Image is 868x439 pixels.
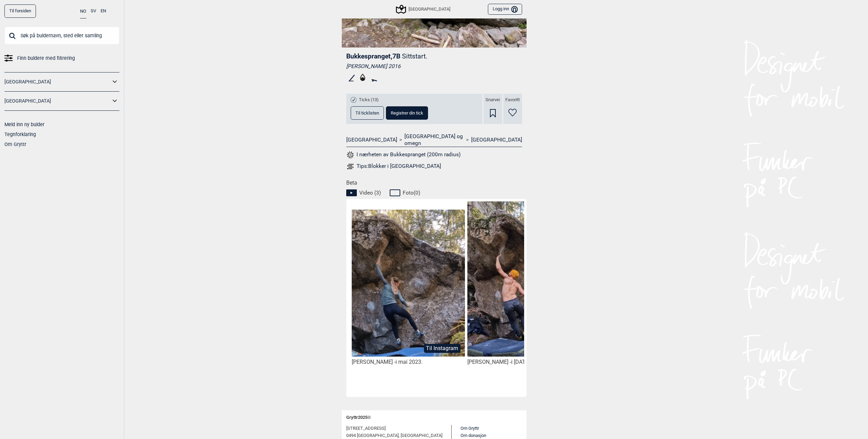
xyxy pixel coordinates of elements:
button: NO [80,4,86,18]
span: Registrer din tick [391,111,423,115]
div: Snarvei [483,94,502,124]
a: Tips:Blokker i [GEOGRAPHIC_DATA] [346,162,522,171]
span: i [DATE]. [511,359,531,365]
a: [GEOGRAPHIC_DATA] [471,136,522,143]
div: [PERSON_NAME] - [352,359,465,366]
button: Logg inn [488,4,522,15]
img: Andreas pa Bukkespranget [467,201,580,358]
div: Gryttr 2025 © [346,410,522,425]
p: Sittstart. [402,52,427,60]
span: Foto ( 0 ) [403,189,420,196]
span: Til ticklisten [355,111,379,115]
span: Ticks (13) [359,97,379,103]
span: Video ( 3 ) [359,189,381,196]
span: Favoritt [505,97,520,103]
div: [PERSON_NAME] - [467,359,580,366]
button: Til Instagram [424,344,461,353]
button: Til ticklisten [351,106,384,120]
img: Nadia pa Bukkespranget [352,210,465,357]
a: Til forsiden [4,4,36,18]
a: [GEOGRAPHIC_DATA] og omegn [404,133,464,147]
a: Tegnforklaring [4,132,36,137]
nav: > > [346,133,522,147]
div: [GEOGRAPHIC_DATA] [397,5,450,13]
button: I nærheten av Bukkespranget (200m radius) [346,150,461,159]
span: [STREET_ADDRESS] [346,425,386,432]
input: Søk på buldernavn, sted eller samling [4,27,119,44]
div: Tips: Blokker i [GEOGRAPHIC_DATA] [357,163,441,170]
span: Finn buldere med filtrering [17,53,75,63]
button: SV [91,4,96,18]
a: Om donasjon [461,433,486,438]
a: Om Gryttr [4,142,26,147]
button: EN [101,4,106,18]
a: Meld inn ny bulder [4,122,44,127]
a: Om Gryttr [461,426,479,431]
a: Finn buldere med filtrering [4,53,119,63]
button: Registrer din tick [386,106,428,120]
a: [GEOGRAPHIC_DATA] [4,77,111,87]
div: [PERSON_NAME] 2016 [346,63,522,70]
div: Beta [346,179,527,397]
a: [GEOGRAPHIC_DATA] [346,136,397,143]
a: [GEOGRAPHIC_DATA] [4,96,111,106]
span: i mai 2023. [396,359,423,365]
span: Bukkespranget , 7B [346,52,400,60]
